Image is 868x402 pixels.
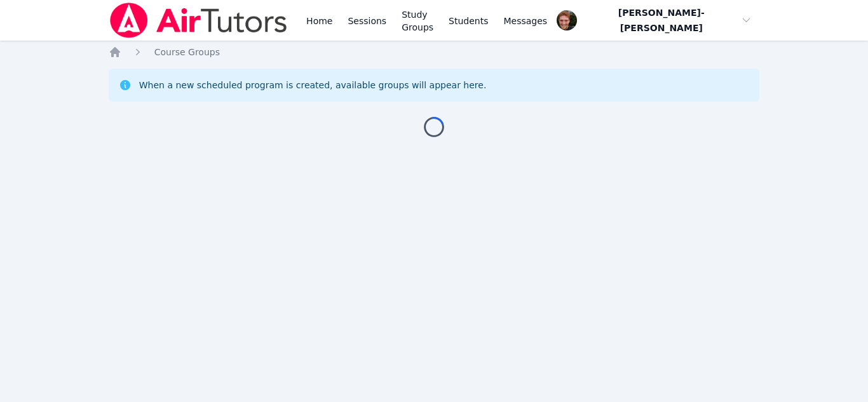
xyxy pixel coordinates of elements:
[154,46,220,58] a: Course Groups
[109,3,288,38] img: Air Tutors
[154,47,220,57] span: Course Groups
[109,46,760,58] nav: Breadcrumb
[139,79,487,91] div: When a new scheduled program is created, available groups will appear here.
[504,15,548,27] span: Messages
